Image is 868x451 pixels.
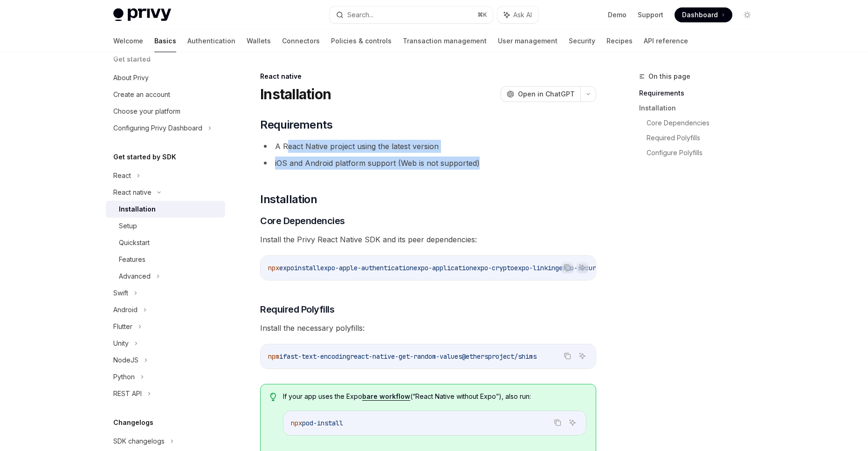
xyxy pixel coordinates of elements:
span: expo-crypto [473,264,514,272]
div: Choose your platform [113,106,180,117]
a: Choose your platform [106,103,225,120]
div: Swift [113,287,128,299]
span: expo [279,264,294,272]
div: React [113,170,131,181]
button: Ask AI [566,417,579,429]
div: Features [119,254,145,265]
button: Ask AI [576,350,588,362]
a: Create an account [106,86,225,103]
a: Requirements [639,86,762,101]
a: Transaction management [403,30,487,52]
span: pod-install [302,419,343,427]
span: Dashboard [682,10,718,20]
div: Quickstart [119,237,150,248]
span: Core Dependencies [260,214,345,227]
span: npx [291,419,302,427]
h5: Get started by SDK [113,151,176,163]
a: Wallets [247,30,271,52]
a: User management [498,30,558,52]
span: react-native-get-random-values [350,352,462,361]
div: Configuring Privy Dashboard [113,123,202,134]
div: Unity [113,338,129,349]
button: Search...⌘K [330,7,493,23]
span: Ask AI [513,10,532,20]
button: Copy the contents from the code block [561,350,573,362]
a: Setup [106,218,225,234]
button: Ask AI [497,7,538,23]
div: React native [113,187,152,198]
span: Open in ChatGPT [518,89,575,99]
div: Advanced [119,271,151,282]
li: iOS and Android platform support (Web is not supported) [260,157,596,170]
a: Demo [608,10,627,20]
span: fast-text-encoding [283,352,350,361]
span: @ethersproject/shims [462,352,537,361]
span: i [279,352,283,361]
span: expo-linking [514,264,559,272]
span: install [294,264,320,272]
a: Policies & controls [331,30,392,52]
svg: Tip [270,393,276,401]
div: Setup [119,220,137,232]
div: Installation [119,204,156,215]
a: Connectors [282,30,320,52]
span: npm [268,352,279,361]
a: Installation [639,101,762,116]
span: Install the Privy React Native SDK and its peer dependencies: [260,233,596,246]
a: Support [638,10,663,20]
a: Authentication [187,30,235,52]
div: About Privy [113,72,149,83]
div: REST API [113,388,142,399]
a: Security [569,30,595,52]
button: Open in ChatGPT [501,86,580,102]
h5: Changelogs [113,417,153,428]
span: expo-application [413,264,473,272]
div: SDK changelogs [113,436,165,447]
span: npx [268,264,279,272]
button: Copy the contents from the code block [551,417,564,429]
a: Core Dependencies [647,116,762,130]
button: Toggle dark mode [740,7,755,22]
span: On this page [648,71,690,82]
span: Installation [260,192,317,207]
div: Search... [347,9,373,20]
span: Install the necessary polyfills: [260,321,596,335]
a: Quickstart [106,234,225,251]
a: Features [106,251,225,268]
a: Configure Polyfills [647,145,762,160]
span: If your app uses the Expo (“React Native without Expo”), also run: [283,392,586,401]
a: Installation [106,201,225,218]
div: Create an account [113,89,170,100]
div: Python [113,371,135,383]
a: Dashboard [675,7,732,22]
span: ⌘ K [477,11,487,19]
span: expo-apple-authentication [320,264,413,272]
a: bare workflow [362,392,410,401]
a: Welcome [113,30,143,52]
div: Flutter [113,321,132,332]
span: Requirements [260,117,332,132]
span: Required Polyfills [260,303,334,316]
li: A React Native project using the latest version [260,140,596,153]
span: expo-secure-store [559,264,622,272]
img: light logo [113,8,171,21]
a: Recipes [606,30,633,52]
button: Copy the contents from the code block [561,261,573,273]
a: Required Polyfills [647,130,762,145]
h1: Installation [260,86,331,102]
div: Android [113,304,138,315]
div: React native [260,72,596,81]
button: Ask AI [576,261,588,273]
a: Basics [154,30,176,52]
a: API reference [644,30,688,52]
div: NodeJS [113,355,138,366]
a: About Privy [106,69,225,86]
